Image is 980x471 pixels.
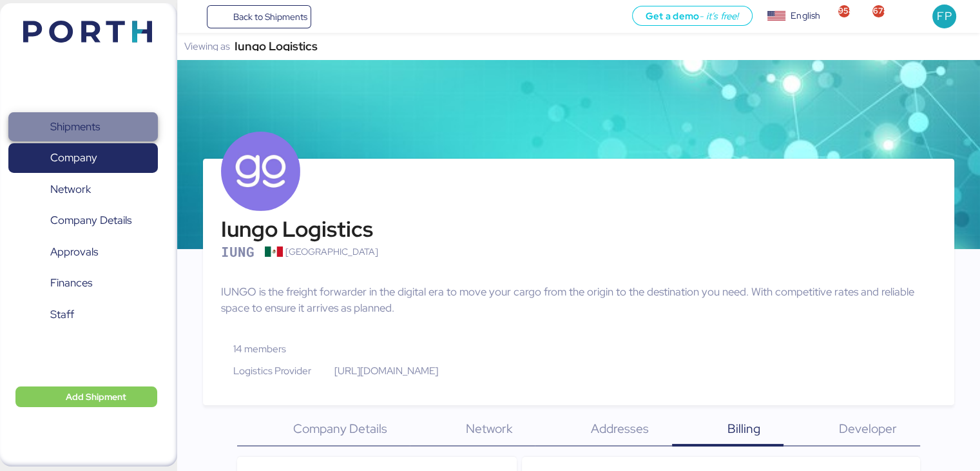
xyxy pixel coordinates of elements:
[221,245,255,259] div: IUNG
[8,237,158,267] a: Approvals
[727,420,760,437] span: Billing
[233,9,307,25] span: Back to Shipments
[50,117,100,136] span: Shipments
[8,206,158,235] a: Company Details
[591,420,649,437] span: Addresses
[235,42,318,51] div: Iungo Logistics
[466,420,512,437] span: Network
[293,420,387,437] span: Company Details
[50,180,91,199] span: Network
[937,8,951,25] span: FP
[221,219,378,241] div: Iungo Logistics
[50,243,98,261] span: Approvals
[8,112,158,142] a: Shipments
[66,389,126,405] span: Add Shipment
[8,268,158,298] a: Finances
[839,420,897,437] span: Developer
[15,386,157,407] button: Add Shipment
[50,274,92,292] span: Finances
[233,342,286,356] span: 14 members
[207,5,312,28] a: Back to Shipments
[791,9,820,23] div: English
[185,6,207,28] button: Menu
[8,175,158,205] a: Network
[50,148,97,167] span: Company
[221,284,936,316] div: IUNGO is the freight forwarder in the digital era to move your cargo from the origin to the desti...
[50,211,131,230] span: Company Details
[184,42,230,51] div: Viewing as
[285,245,378,266] span: [GEOGRAPHIC_DATA]
[322,364,438,377] a: [URL][DOMAIN_NAME]
[50,305,74,324] span: Staff
[8,143,158,173] a: Company
[233,364,311,377] span: Logistics Provider
[8,300,158,330] a: Staff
